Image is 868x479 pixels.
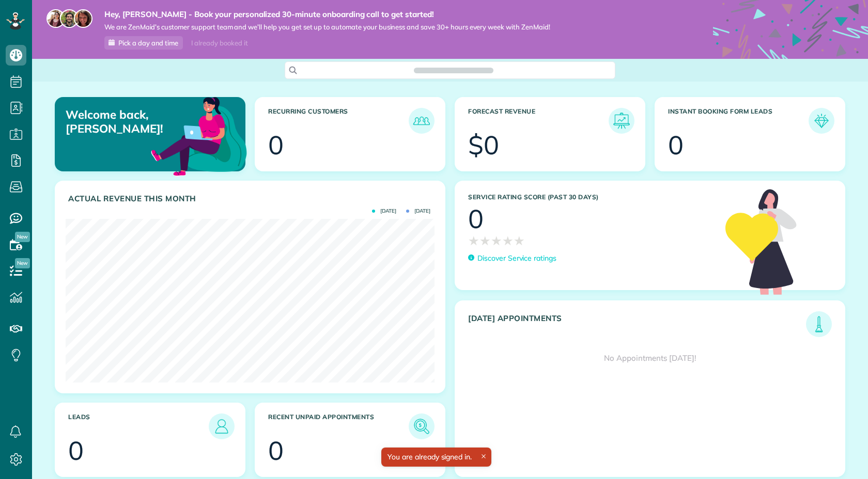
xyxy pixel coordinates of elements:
a: Pick a day and time [104,36,183,50]
div: $0 [468,132,499,158]
img: icon_form_leads-04211a6a04a5b2264e4ee56bc0799ec3eb69b7e499cbb523a139df1d13a81ae0.png [811,110,832,131]
div: 0 [468,206,484,232]
span: Search ZenMaid… [424,65,483,75]
div: 0 [668,132,684,158]
h3: Forecast Revenue [468,108,609,134]
img: icon_unpaid_appointments-47b8ce3997adf2238b356f14209ab4cced10bd1f174958f3ca8f1d0dd7fffeee.png [411,416,432,437]
span: ★ [491,232,502,250]
span: ★ [502,232,514,250]
span: [DATE] [406,209,430,214]
img: icon_leads-1bed01f49abd5b7fead27621c3d59655bb73ed531f8eeb49469d10e621d6b896.png [211,416,232,437]
h3: Leads [68,413,209,439]
span: ★ [479,232,491,250]
p: Welcome back, [PERSON_NAME]! [66,108,184,135]
img: icon_forecast_revenue-8c13a41c7ed35a8dcfafea3cbb826a0462acb37728057bba2d056411b612bbbe.png [611,110,632,131]
h3: Service Rating score (past 30 days) [468,194,715,201]
a: Discover Service ratings [468,253,556,264]
h3: Instant Booking Form Leads [668,108,809,134]
span: ★ [468,232,479,250]
h3: Actual Revenue this month [68,194,435,203]
div: 0 [68,438,84,464]
img: jorge-587dff0eeaa6aab1f244e6dc62b8924c3b6ad411094392a53c71c6c4a576187d.jpg [60,9,79,28]
span: New [15,258,30,268]
div: No Appointments [DATE]! [455,337,845,379]
div: 0 [268,132,284,158]
h3: Recent unpaid appointments [268,413,409,439]
div: 0 [268,438,284,464]
h3: Recurring Customers [268,108,409,134]
h3: [DATE] Appointments [468,314,806,337]
span: [DATE] [372,209,396,214]
div: I already booked it [185,37,254,50]
p: Discover Service ratings [477,253,556,264]
strong: Hey, [PERSON_NAME] - Book your personalized 30-minute onboarding call to get started! [104,9,550,20]
img: dashboard_welcome-42a62b7d889689a78055ac9021e634bf52bae3f8056760290aed330b23ab8690.png [149,85,249,185]
img: maria-72a9807cf96188c08ef61303f053569d2e2a8a1cde33d635c8a3ac13582a053d.jpg [47,9,65,28]
img: michelle-19f622bdf1676172e81f8f8fba1fb50e276960ebfe0243fe18214015130c80e4.jpg [74,9,92,28]
img: icon_todays_appointments-901f7ab196bb0bea1936b74009e4eb5ffbc2d2711fa7634e0d609ed5ef32b18b.png [809,314,829,334]
div: You are already signed in. [381,448,491,467]
span: We are ZenMaid’s customer support team and we’ll help you get set up to automate your business an... [104,23,550,31]
span: ★ [514,232,525,250]
span: Pick a day and time [118,39,178,47]
img: icon_recurring_customers-cf858462ba22bcd05b5a5880d41d6543d210077de5bb9ebc9590e49fd87d84ed.png [411,110,432,131]
span: New [15,232,30,242]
